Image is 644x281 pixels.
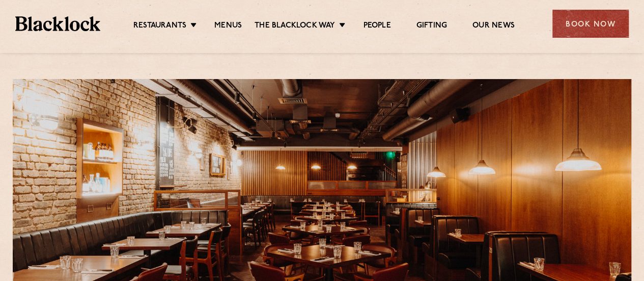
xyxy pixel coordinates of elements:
[363,21,390,32] a: People
[133,21,186,32] a: Restaurants
[416,21,447,32] a: Gifting
[255,21,335,32] a: The Blacklock Way
[214,21,242,32] a: Menus
[15,16,100,31] img: BL_Textured_Logo-footer-cropped.svg
[552,10,629,38] div: Book Now
[472,21,515,32] a: Our News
